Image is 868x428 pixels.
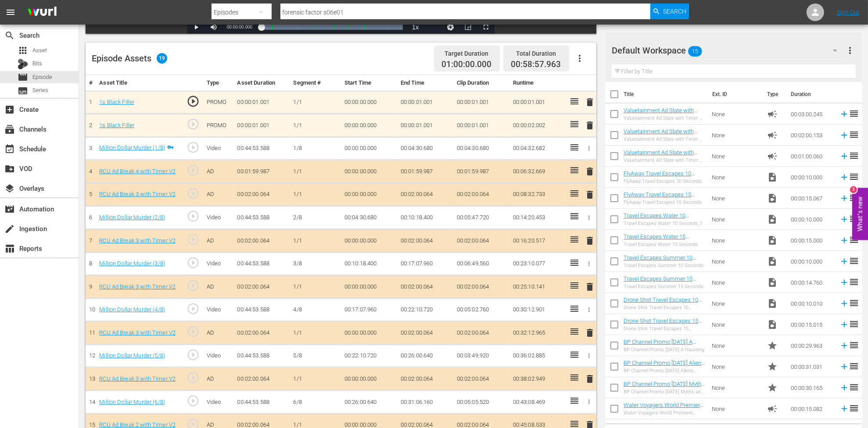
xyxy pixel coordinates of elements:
td: None [708,356,764,377]
span: Promo [767,340,778,351]
button: Picture-in-Picture [459,21,477,34]
td: 10 [86,298,96,321]
span: delete [585,120,595,131]
span: play_circle_outline [187,210,200,223]
a: Million Dollar Murder (4/8) [99,306,165,313]
button: delete [585,96,595,109]
td: 00:10:18.400 [397,206,453,229]
td: 00:08:32.733 [509,183,566,206]
a: Valuetainment Ad Slate with Timer 2 Minute [624,128,697,141]
span: more_vert [845,45,856,56]
td: 00:02:00.064 [233,275,290,299]
button: delete [585,165,595,178]
div: 3 [850,186,857,193]
div: Travel Escapes Summer 10 Seconds [624,263,705,268]
td: 00:02:00.064 [453,229,509,253]
td: 00:02:00.064 [233,367,290,391]
svg: Add to Episode [839,130,849,140]
td: 00:00:00.000 [341,229,397,253]
span: Reports [4,243,15,254]
td: 00:38:02.949 [509,367,566,391]
span: 19 [157,53,167,64]
td: 00:44:53.588 [233,252,290,275]
span: reorder [849,340,860,350]
td: 00:00:31.031 [788,356,836,377]
td: 00:02:00.064 [453,183,509,206]
button: delete [585,188,595,201]
span: play_circle_outline [187,348,200,361]
th: Start Time [341,75,397,91]
a: Million Dollar Murder (3/8) [99,260,165,267]
td: 00:02:00.064 [233,183,290,206]
td: 1/1 [290,367,341,391]
span: 01:00:00.000 [442,60,492,70]
div: Episode Assets [92,53,167,64]
span: Create [4,104,15,115]
span: reorder [849,235,860,245]
td: 3 [86,137,96,160]
span: reorder [849,298,860,308]
td: 00:23:10.077 [509,252,566,275]
td: Video [203,252,234,275]
td: 00:00:10.000 [788,209,836,230]
span: reorder [849,277,860,287]
th: Type [203,75,234,91]
td: 2/8 [290,206,341,229]
td: 00:02:00.064 [397,321,453,345]
span: play_circle_outline [187,164,200,177]
td: 00:03:49.920 [453,344,509,367]
td: 3/8 [290,252,341,275]
td: 00:04:32.682 [509,137,566,160]
svg: Add to Episode [839,109,849,119]
td: AD [203,321,234,345]
td: 00:17:07.960 [341,298,397,321]
td: AD [203,160,234,183]
td: None [708,188,764,209]
td: 00:00:01.001 [233,91,290,114]
button: delete [585,280,595,293]
td: 5/8 [290,344,341,367]
td: 5 [86,183,96,206]
td: 00:00:00.000 [341,137,397,160]
td: 00:00:00.000 [341,91,397,114]
a: RCU Ad Break 2 with Timer V2 [99,421,176,428]
span: play_circle_outline [187,256,200,269]
td: 00:14:20.453 [509,206,566,229]
span: reorder [849,319,860,329]
td: 00:25:10.141 [509,275,566,299]
span: play_circle_outline [187,187,200,200]
span: Episode [32,73,52,82]
td: None [708,314,764,335]
span: Video [767,172,778,182]
td: None [708,209,764,230]
span: reorder [849,214,860,224]
a: Drone Shot Travel Escapes 10 Seconds [624,296,702,310]
span: Video [767,298,778,309]
img: ans4CAIJ8jUAAAAAAAAAAAAAAAAAAAAAAAAgQb4GAAAAAAAAAAAAAAAAAAAAAAAAJMjXAAAAAAAAAAAAAAAAAAAAAAAAgAT5G... [21,2,63,23]
td: 00:01:59.987 [233,160,290,183]
button: delete [585,327,595,339]
td: 00:00:01.001 [453,114,509,137]
div: Target Duration [442,47,492,60]
span: reorder [849,150,860,161]
a: RCU Ad Break 3 with Timer V2 [99,237,176,244]
td: 00:02:00.064 [453,367,509,391]
th: Segment # [290,75,341,91]
button: delete [585,119,595,132]
td: 00:01:59.987 [397,160,453,183]
span: play_circle_outline [187,95,200,108]
td: 00:30:12.901 [509,298,566,321]
td: 00:32:12.965 [509,321,566,345]
span: play_circle_outline [187,233,200,246]
svg: Add to Episode [839,193,849,203]
span: play_circle_outline [187,141,200,154]
td: 00:05:02.760 [453,298,509,321]
span: play_circle_outline [187,279,200,292]
a: Water Voyagers World Premiere [DATE] 15s [624,402,703,415]
td: Video [203,344,234,367]
span: VOD [4,164,15,174]
td: 1/1 [290,91,341,114]
td: 00:06:49.560 [453,252,509,275]
span: delete [585,189,595,200]
span: Ingestion [4,224,15,234]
